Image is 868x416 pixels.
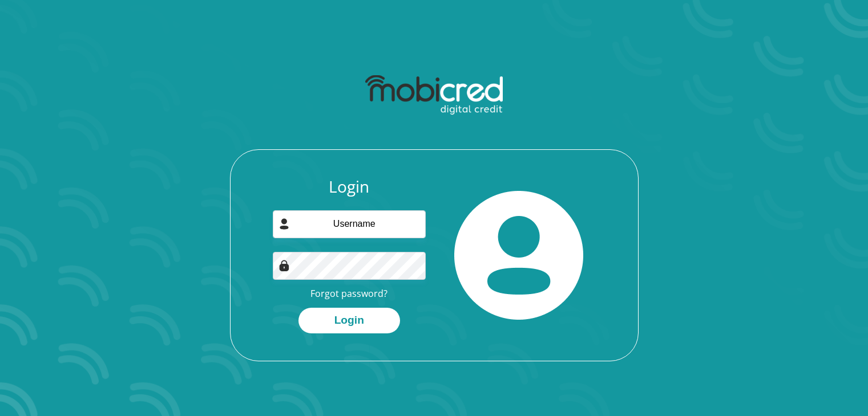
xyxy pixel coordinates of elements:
[310,287,387,300] a: Forgot password?
[273,210,426,238] input: Username
[365,75,503,115] img: mobicred logo
[273,177,426,197] h3: Login
[278,260,290,271] img: Image
[298,308,400,333] button: Login
[278,218,290,230] img: user-icon image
